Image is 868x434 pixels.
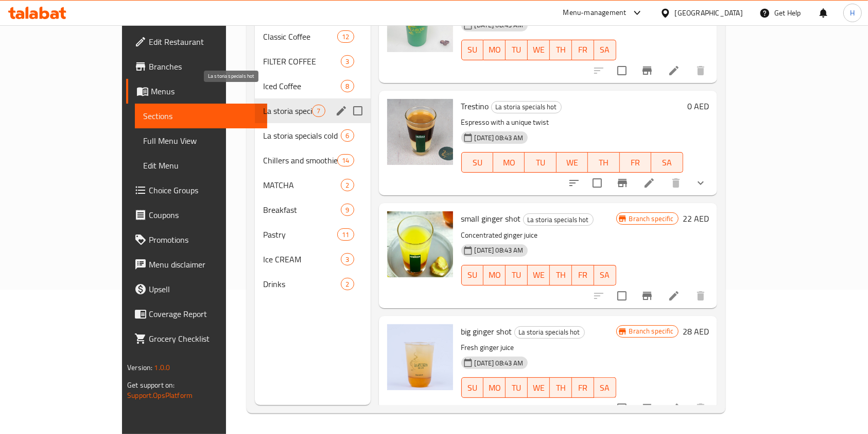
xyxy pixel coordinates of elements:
[341,57,353,66] span: 3
[525,152,556,173] button: TU
[255,74,370,98] div: Iced Coffee8
[635,283,659,308] button: Branch-specific-item
[688,58,713,83] button: delete
[598,42,612,57] span: SA
[850,7,855,19] span: H
[586,172,608,194] span: Select to update
[341,279,353,289] span: 2
[651,152,683,173] button: SA
[528,377,550,398] button: WE
[126,277,267,302] a: Upsell
[461,324,512,339] span: big ginger shot
[635,396,659,421] button: Branch-specific-item
[483,40,506,60] button: MO
[154,361,170,374] span: 1.0.0
[149,36,259,48] span: Edit Restaurant
[471,358,528,368] span: [DATE] 08:43 AM
[506,265,528,286] button: TU
[624,155,647,170] span: FR
[572,265,594,286] button: FR
[572,40,594,60] button: FR
[528,265,550,286] button: WE
[387,99,453,165] img: Trestino
[554,42,568,57] span: TH
[143,110,259,122] span: Sections
[510,268,524,282] span: TU
[611,285,633,307] span: Select to update
[488,268,501,282] span: MO
[263,30,337,43] span: Classic Coffee
[625,214,678,224] span: Branch specific
[635,58,659,83] button: Branch-specific-item
[668,64,680,77] a: Edit menu item
[491,101,562,113] div: La storia specials hot
[263,55,341,68] span: FILTER COFFEE
[135,104,267,128] a: Sections
[594,377,616,398] button: SA
[561,155,584,170] span: WE
[143,159,259,172] span: Edit Menu
[563,7,627,19] div: Menu-management
[149,233,259,246] span: Promotions
[576,380,590,395] span: FR
[515,326,584,338] span: La storia specials hot
[675,7,743,19] div: [GEOGRAPHIC_DATA]
[312,105,325,117] div: items
[483,377,506,398] button: MO
[550,265,572,286] button: TH
[341,278,354,290] div: items
[598,268,612,282] span: SA
[255,197,370,222] div: Breakfast9
[387,211,453,277] img: small ginger shot
[149,184,259,196] span: Choice Groups
[263,278,341,290] div: Drinks
[625,326,678,336] span: Branch specific
[688,171,713,195] button: show more
[655,155,679,170] span: SA
[550,377,572,398] button: TH
[466,380,480,395] span: SU
[529,155,552,170] span: TU
[151,85,259,97] span: Menus
[643,177,655,189] a: Edit menu item
[471,245,528,255] span: [DATE] 08:43 AM
[341,204,354,216] div: items
[497,155,520,170] span: MO
[341,253,354,265] div: items
[341,131,353,141] span: 6
[263,253,341,265] span: Ice CREAM
[263,80,341,92] div: Iced Coffee
[594,265,616,286] button: SA
[461,341,616,354] p: Fresh ginger juice
[263,129,341,142] span: La storia specials cold
[598,380,612,395] span: SA
[255,49,370,74] div: FILTER COFFEE3
[341,81,353,91] span: 8
[510,42,524,57] span: TU
[263,204,341,216] div: Breakfast
[668,290,680,302] a: Edit menu item
[341,80,354,92] div: items
[334,103,349,119] button: edit
[461,40,484,60] button: SU
[524,214,593,226] span: La storia specials hot
[588,152,619,173] button: TH
[695,177,707,189] svg: Show Choices
[466,268,480,282] span: SU
[387,324,453,390] img: big ginger shot
[461,152,493,173] button: SU
[687,99,709,113] h6: 0 AED
[488,42,501,57] span: MO
[255,148,370,173] div: Chillers and smoothies14
[683,324,709,339] h6: 28 AED
[263,228,337,241] div: Pastry
[341,255,353,264] span: 3
[255,20,370,301] nav: Menu sections
[126,54,267,79] a: Branches
[126,79,267,104] a: Menus
[668,402,680,414] a: Edit menu item
[127,378,175,392] span: Get support on:
[506,377,528,398] button: TU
